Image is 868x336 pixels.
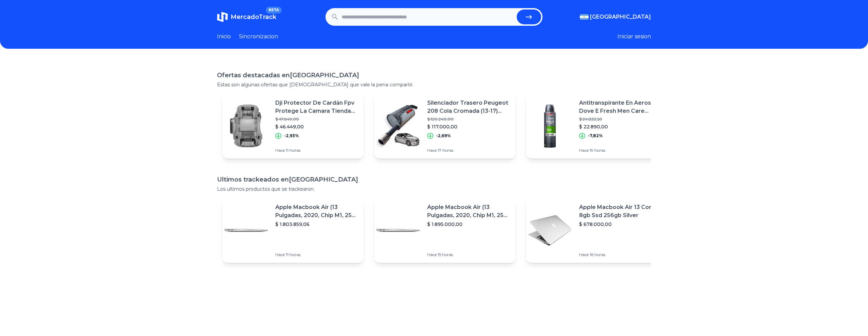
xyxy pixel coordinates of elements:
p: Hace 17 horas [427,148,510,153]
a: Featured imageApple Macbook Air 13 Core I5 8gb Ssd 256gb Silver$ 678.000,00Hace 16 horas [526,198,667,263]
span: BETA [266,7,282,14]
a: Featured imageAntitranspirante En Aerosol Dove E Fresh Men Care 150cc 6u$ 24.832,50$ 22.890,00-7,... [526,93,667,159]
h1: Ofertas destacadas en [GEOGRAPHIC_DATA] [217,70,651,80]
img: MercadoTrack [217,12,228,22]
p: $ 46.449,00 [275,123,358,130]
a: Featured imageSilenciador Trasero Peugeot 208 Cola Cromada (13-17) Reforz.$ 120.240,00$ 117.000,0... [374,93,515,159]
p: Hace 19 horas [579,148,662,153]
img: Featured image [222,102,270,150]
a: Inicio [217,33,231,41]
p: Hace 16 horas [579,252,662,257]
p: Apple Macbook Air (13 Pulgadas, 2020, Chip M1, 256 Gb De Ssd, 8 Gb De Ram) - Plata [275,203,358,219]
a: Sincronizacion [239,33,278,41]
span: MercadoTrack [231,13,276,21]
a: Featured imageApple Macbook Air (13 Pulgadas, 2020, Chip M1, 256 Gb De Ssd, 8 Gb De Ram) - Plata$... [222,198,363,263]
p: Silenciador Trasero Peugeot 208 Cola Cromada (13-17) Reforz. [427,99,510,115]
p: Antitranspirante En Aerosol Dove E Fresh Men Care 150cc 6u [579,99,662,115]
p: $ 47.849,00 [275,117,358,122]
p: Dji Protector De Cardán Fpv Protege La Camara Tienda Oficial [275,99,358,115]
h1: Ultimos trackeados en [GEOGRAPHIC_DATA] [217,175,651,184]
p: $ 24.832,50 [579,117,662,122]
p: Estas son algunas ofertas que [DEMOGRAPHIC_DATA] que vale la pena compartir. [217,81,651,88]
p: Hace 15 horas [427,252,510,257]
a: MercadoTrackBETA [217,12,276,22]
p: -7,82% [588,133,603,139]
p: $ 1.895.000,00 [427,221,510,228]
p: $ 22.890,00 [579,123,662,130]
p: Hace 11 horas [275,252,358,257]
p: -2,69% [436,133,451,139]
p: $ 117.000,00 [427,123,510,130]
span: [GEOGRAPHIC_DATA] [590,13,651,21]
img: Featured image [526,207,574,254]
button: Iniciar sesion [617,33,651,41]
img: Argentina [580,14,589,20]
img: Featured image [526,102,574,150]
a: Featured imageDji Protector De Cardán Fpv Protege La Camara Tienda Oficial$ 47.849,00$ 46.449,00-... [222,93,363,159]
p: Apple Macbook Air (13 Pulgadas, 2020, Chip M1, 256 Gb De Ssd, 8 Gb De Ram) - Plata [427,203,510,219]
p: $ 1.803.859,06 [275,221,358,228]
p: Apple Macbook Air 13 Core I5 8gb Ssd 256gb Silver [579,203,662,219]
p: $ 678.000,00 [579,221,662,228]
img: Featured image [222,207,270,254]
a: Featured imageApple Macbook Air (13 Pulgadas, 2020, Chip M1, 256 Gb De Ssd, 8 Gb De Ram) - Plata$... [374,198,515,263]
p: $ 120.240,00 [427,117,510,122]
img: Featured image [374,207,422,254]
p: -2,93% [284,133,299,139]
img: Featured image [374,102,422,150]
p: Hace 11 horas [275,148,358,153]
button: [GEOGRAPHIC_DATA] [580,13,651,21]
p: Los ultimos productos que se trackearon. [217,186,651,192]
